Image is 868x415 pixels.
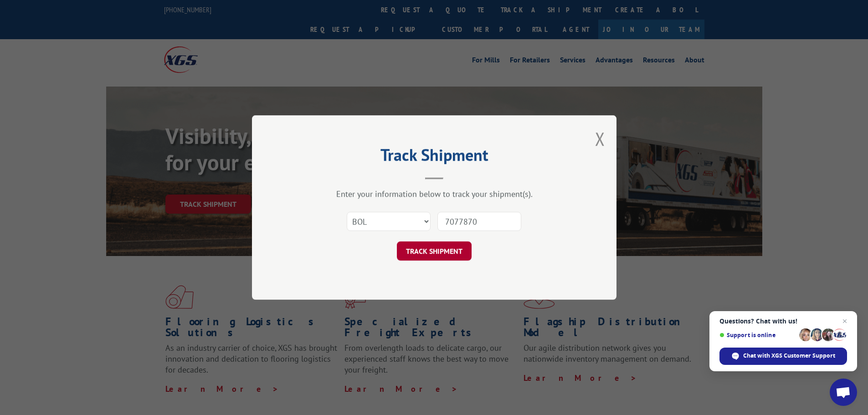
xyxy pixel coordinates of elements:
h2: Track Shipment [298,149,571,166]
div: Open chat [830,379,857,406]
input: Number(s) [437,212,521,231]
span: Close chat [839,316,850,327]
button: Close modal [595,127,605,151]
div: Enter your information below to track your shipment(s). [298,189,571,199]
span: Questions? Chat with us! [719,318,847,325]
span: Chat with XGS Customer Support [743,352,835,360]
button: TRACK SHIPMENT [397,241,472,261]
div: Chat with XGS Customer Support [719,348,847,365]
span: Support is online [719,332,796,338]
